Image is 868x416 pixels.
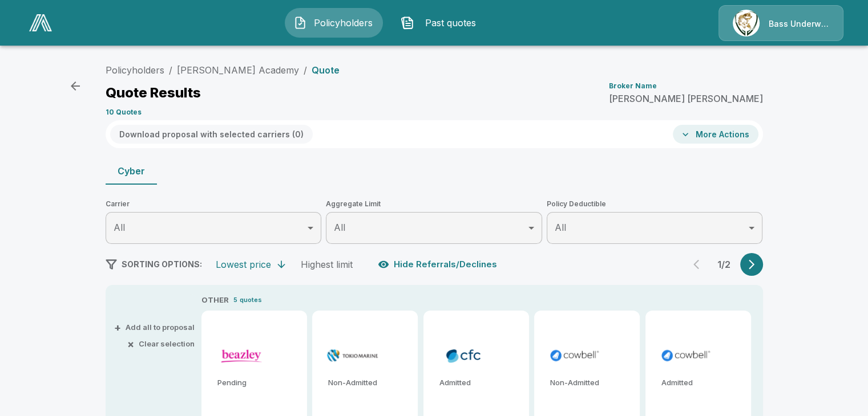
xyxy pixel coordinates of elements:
[550,379,631,386] p: Non-Admitted
[106,63,340,77] nav: breadcrumb
[106,64,164,76] a: Policyholders
[29,14,52,31] img: AA Logo
[114,222,125,233] span: All
[215,347,268,364] img: beazleycyber
[419,16,482,30] span: Past quotes
[301,259,353,270] div: Highest limit
[326,198,542,210] span: Aggregate Limit
[439,379,520,386] p: Admitted
[106,109,142,116] p: 10 Quotes
[285,8,383,38] button: Policyholders IconPolicyholders
[116,324,195,331] button: +Add all to proposal
[609,94,763,103] p: [PERSON_NAME] [PERSON_NAME]
[392,8,490,38] button: Past quotes IconPast quotes
[713,260,736,269] p: 1 / 2
[548,347,601,364] img: cowbellp250
[293,16,307,30] img: Policyholders Icon
[661,379,742,386] p: Admitted
[217,379,298,386] p: Pending
[106,198,322,210] span: Carrier
[216,259,271,270] div: Lowest price
[122,259,202,269] span: SORTING OPTIONS:
[437,347,490,364] img: cfccyberadmitted
[326,347,379,364] img: tmhcccyber
[547,198,763,210] span: Policy Deductible
[659,347,712,364] img: cowbellp100
[114,324,121,331] span: +
[334,222,345,233] span: All
[609,83,657,89] p: Broker Name
[555,222,566,233] span: All
[201,295,229,306] p: OTHER
[106,86,201,100] p: Quote Results
[304,63,307,77] li: /
[106,157,157,185] button: Cyber
[110,125,313,144] button: Download proposal with selected carriers (0)
[673,125,758,144] button: More Actions
[177,64,299,76] a: [PERSON_NAME] Academy
[376,254,502,275] button: Hide Referrals/Declines
[312,66,340,75] p: Quote
[312,16,374,30] span: Policyholders
[130,340,195,348] button: ×Clear selection
[240,295,262,305] p: quotes
[233,295,237,305] p: 5
[328,379,409,386] p: Non-Admitted
[401,16,414,30] img: Past quotes Icon
[127,340,134,348] span: ×
[169,63,172,77] li: /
